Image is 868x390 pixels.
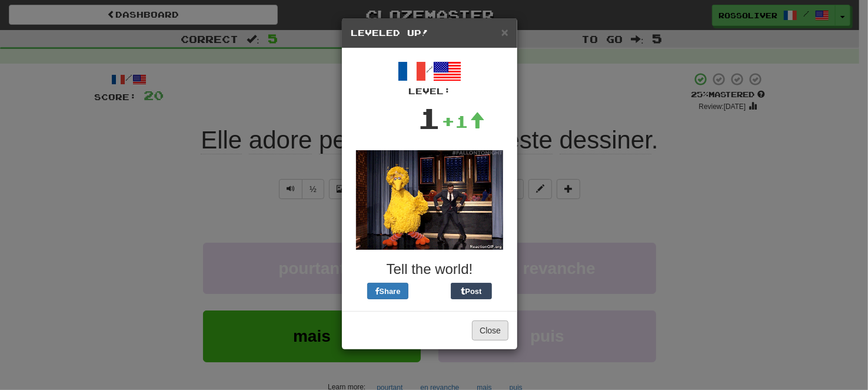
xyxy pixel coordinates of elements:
iframe: X Post Button [408,283,451,299]
button: Share [367,283,408,299]
div: +1 [442,110,485,133]
div: Level: [351,85,508,97]
h3: Tell the world! [351,262,508,277]
img: big-bird-dfe9672fae860091fcf6a06443af7cad9ede96569e196c6f5e6e39cc9ba8cdde.gif [356,150,503,250]
button: Close [472,320,508,341]
button: Post [451,283,492,299]
div: 1 [418,97,442,138]
span: × [501,25,508,39]
div: / [351,57,508,97]
button: Close [501,26,508,38]
h5: Leveled Up! [351,27,508,39]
